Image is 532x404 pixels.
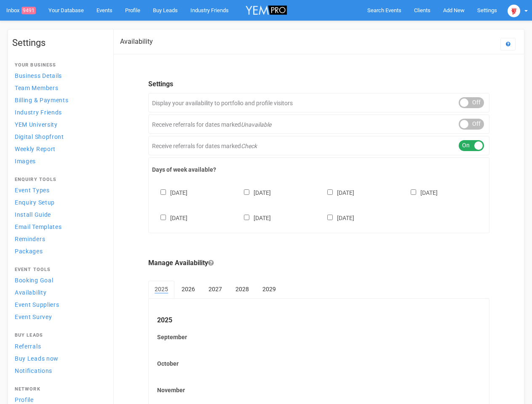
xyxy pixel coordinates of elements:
h1: Settings [12,38,105,48]
legend: Manage Availability [148,258,489,268]
input: [DATE] [244,215,249,220]
span: Business Details [15,72,62,79]
em: Unavailable [241,121,271,128]
h2: Availability [120,38,153,45]
span: Weekly Report [15,146,56,152]
a: 2026 [175,281,201,298]
span: Install Guide [15,211,51,218]
img: open-uri20250107-2-1pbi2ie [508,5,520,17]
a: Images [12,155,105,167]
legend: 2025 [157,316,481,325]
label: [DATE] [319,213,354,222]
a: Industry Friends [12,106,105,118]
span: Email Templates [15,223,62,230]
input: [DATE] [160,215,166,220]
label: [DATE] [152,188,187,197]
span: Event Suppliers [15,301,59,308]
label: October [157,359,481,368]
span: Notifications [15,367,52,374]
a: Event Survey [12,311,105,322]
span: Billing & Payments [15,97,69,104]
a: Event Suppliers [12,299,105,310]
span: Digital Shopfront [15,133,64,140]
a: Digital Shopfront [12,131,105,142]
input: [DATE] [411,189,416,195]
label: [DATE] [402,188,438,197]
a: 2029 [256,281,282,298]
a: Weekly Report [12,143,105,154]
label: [DATE] [319,188,354,197]
a: Packages [12,245,105,257]
span: Packages [15,248,43,255]
label: [DATE] [235,213,271,222]
a: 2028 [229,281,255,298]
div: Receive referrals for dates marked [148,136,489,155]
label: [DATE] [152,213,187,222]
a: Event Types [12,184,105,196]
h4: Enquiry Tools [15,177,102,182]
input: [DATE] [327,215,333,220]
span: Event Survey [15,314,52,320]
span: Team Members [15,85,58,91]
a: Buy Leads now [12,353,105,364]
a: Enquiry Setup [12,197,105,208]
legend: Settings [148,80,489,89]
span: Availability [15,289,46,296]
h4: Event Tools [15,267,102,272]
input: [DATE] [160,189,166,195]
a: Install Guide [12,209,105,220]
a: Billing & Payments [12,94,105,106]
span: Reminders [15,236,45,242]
a: 2025 [148,281,174,298]
a: 2027 [202,281,228,298]
span: Enquiry Setup [15,199,55,206]
label: September [157,333,481,341]
a: Reminders [12,233,105,245]
div: Receive referrals for dates marked [148,114,489,134]
span: Images [15,158,36,165]
label: November [157,386,481,394]
label: [DATE] [235,188,271,197]
div: Display your availability to portfolio and profile visitors [148,93,489,112]
label: Days of week available? [152,165,486,174]
span: Clients [414,7,430,13]
span: YEM University [15,121,58,128]
span: Add New [443,7,465,13]
h4: Network [15,387,102,392]
input: [DATE] [327,189,333,195]
h4: Buy Leads [15,333,102,338]
span: Search Events [367,7,401,13]
a: Email Templates [12,221,105,232]
a: Booking Goal [12,274,105,286]
input: [DATE] [244,189,249,195]
a: Team Members [12,82,105,93]
h4: Your Business [15,63,102,68]
a: YEM University [12,119,105,130]
a: Business Details [12,70,105,81]
a: Availability [12,287,105,298]
a: Referrals [12,340,105,352]
span: Event Types [15,187,50,194]
span: 9491 [21,7,36,14]
em: Check [241,143,257,149]
span: Booking Goal [15,277,53,284]
a: Notifications [12,365,105,376]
